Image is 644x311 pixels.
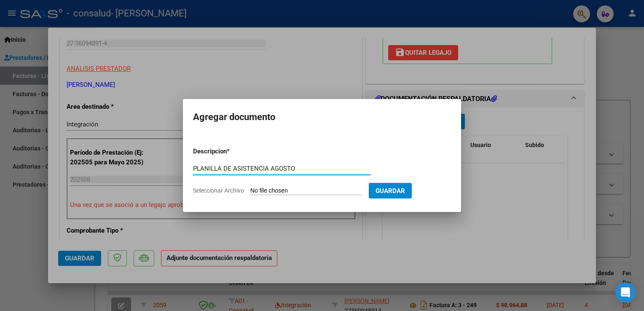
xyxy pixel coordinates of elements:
span: Guardar [376,187,405,195]
div: Open Intercom Messenger [615,282,636,303]
p: Descripcion [193,147,271,156]
button: Guardar [369,183,412,198]
h2: Agregar documento [193,109,451,125]
span: Seleccionar Archivo [193,187,244,194]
